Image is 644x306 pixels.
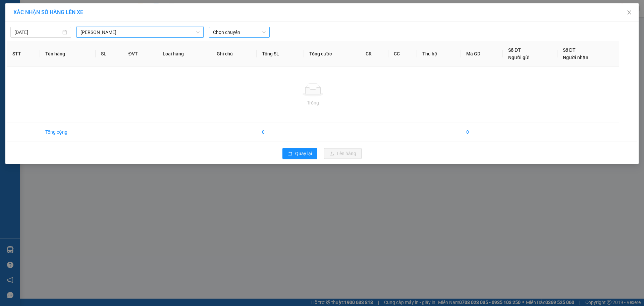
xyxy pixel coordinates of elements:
div: 0909700931 [64,29,132,38]
th: Mã GD [461,41,503,67]
span: Chọn chuyến [213,27,266,37]
th: Loại hàng [157,41,211,67]
span: Cao Lãnh - Hồ Chí Minh [80,27,200,37]
span: Số ĐT [508,47,521,53]
button: Close [620,3,639,22]
div: 0939901186 [6,38,59,47]
span: down [196,30,200,34]
button: rollbackQuay lại [282,148,317,159]
span: rollback [288,151,292,157]
span: CX HỮU NGHĨA [6,47,53,71]
th: Tổng cước [304,41,360,67]
div: Trống [12,99,613,106]
th: CR [360,41,389,67]
th: CC [388,41,417,67]
th: STT [7,41,40,67]
div: BX [PERSON_NAME] [6,6,59,22]
span: Người nhận [563,55,588,60]
span: Người gửi [508,55,530,60]
div: CHỊ [PERSON_NAME] [6,22,59,38]
span: Số ĐT [563,47,576,53]
th: Tổng SL [257,41,304,67]
div: CHỊ HẠNH [64,21,132,29]
span: Quay lại [295,150,312,157]
td: 0 [461,123,503,141]
input: 14/10/2025 [14,29,61,36]
th: Ghi chú [211,41,257,67]
div: [GEOGRAPHIC_DATA] [64,6,132,21]
span: Nhận: [64,6,80,13]
th: ĐVT [123,41,157,67]
span: Gửi: [6,6,16,13]
th: Tên hàng [40,41,96,67]
span: XÁC NHẬN SỐ HÀNG LÊN XE [13,9,83,15]
span: close [627,10,632,15]
td: 0 [257,123,304,141]
button: uploadLên hàng [324,148,362,159]
th: SL [96,41,123,67]
th: Thu hộ [417,41,461,67]
td: Tổng cộng [40,123,96,141]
